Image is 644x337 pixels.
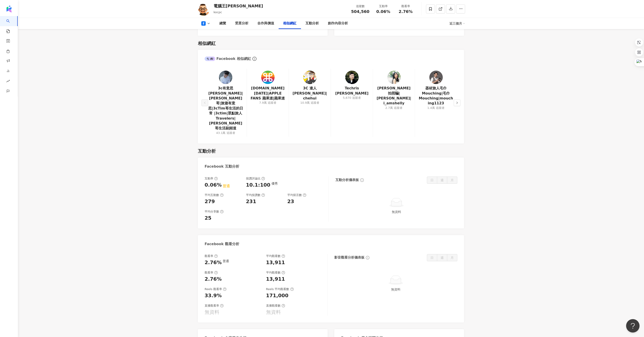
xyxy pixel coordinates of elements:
div: 0.06% [205,182,222,189]
div: 普通 [223,184,230,189]
div: 總覽 [219,21,226,26]
div: 平均分享數 [205,210,224,214]
span: info-circle [365,255,370,260]
a: KOL Avatar [429,71,443,86]
div: 創作內容分析 [328,21,348,26]
div: 電腦王[PERSON_NAME] [214,3,263,9]
div: 直播觀看率 [205,304,224,308]
div: 10.9萬 追蹤者 [300,101,319,105]
div: 普通 [223,259,229,263]
div: 追蹤數 [351,4,369,8]
div: 近三個月 [449,20,465,27]
a: [DOMAIN_NAME][DATE]|APPLE FANS 蘋果迷|蘋果迷 [250,86,285,101]
div: 平均觀看數 [266,271,285,275]
img: KOL Avatar [219,71,232,84]
div: 7.9萬 追蹤者 [259,101,276,105]
button: right [454,99,460,106]
span: 週 [441,256,444,259]
div: 2.7萬 追蹤者 [385,106,402,110]
a: 器材旅人毛巾 Mouching|毛巾Mouching|mouching1123 [419,86,453,106]
div: 直播觀看數 [266,304,285,308]
div: 279 [205,198,215,205]
div: 10.1:100 [246,182,270,189]
div: 合作與價值 [257,21,274,26]
a: 3c有意思[PERSON_NAME]|[PERSON_NAME]哥|旅遊有意思|3cTim哥生活的日常 |3ctim|眾點旅人Travelers|[PERSON_NAME]哥生活副頻道 [208,86,243,131]
div: 互動率 [205,177,218,181]
span: 週 [441,178,444,182]
span: 0.06% [376,9,390,14]
div: 43.1萬 追蹤者 [216,131,235,135]
div: 171,000 [266,292,288,299]
a: [PERSON_NAME]拍照騙|[PERSON_NAME]|i_amshelly [377,86,411,106]
div: 231 [246,198,256,205]
div: 互動分析儀表板 [335,178,359,182]
div: 互動分析 [198,148,216,154]
div: 無資料 [337,209,455,214]
a: Techris [PERSON_NAME] [335,86,369,96]
span: 2.76% [399,9,413,14]
a: KOL Avatar [261,71,275,86]
div: 相似網紅 [198,40,216,46]
a: KOL Avatar [303,71,317,86]
div: 觀看率 [205,254,218,258]
div: Facebook 觀看分析 [205,242,239,246]
div: 1.4萬 追蹤者 [427,106,445,110]
span: kocpc [214,11,222,14]
a: KOL Avatar [219,71,232,86]
img: logo icon [5,5,13,13]
a: 3C 達人[PERSON_NAME]|chehui [292,86,327,101]
div: 影音觀看分析儀表板 [334,255,364,260]
img: KOL Avatar [387,71,401,84]
img: KOL Avatar [345,71,359,84]
div: Facebook 互動分析 [205,164,239,169]
span: right [456,101,458,104]
div: 無資料 [205,309,219,316]
div: 25 [205,215,212,222]
img: KOL Avatar [303,71,317,84]
div: 13,911 [266,259,285,266]
div: 按讚評論比 [246,177,265,181]
span: rise [6,77,10,87]
div: 無資料 [336,287,455,292]
div: 13,911 [266,276,285,283]
span: info-circle [252,56,257,61]
iframe: Help Scout Beacon - Open [626,319,640,333]
div: 無資料 [266,309,281,316]
img: KOL Avatar [197,2,210,16]
div: 受眾分析 [235,21,248,26]
div: 平均留言數 [287,193,306,197]
div: 互動分析 [305,21,319,26]
div: 相似網紅 [283,21,297,26]
img: KOL Avatar [429,71,443,84]
a: KOL Avatar [387,71,401,86]
span: 504,560 [351,9,369,14]
div: Reels 平均觀看數 [266,287,294,291]
span: info-circle [360,178,364,183]
div: 觀看率 [205,271,218,275]
div: 5,670 追蹤者 [343,96,361,100]
a: KOL Avatar [345,71,359,86]
img: KOL Avatar [261,71,275,84]
div: 33.9% [205,292,222,299]
span: 日 [430,178,434,182]
span: 月 [451,178,454,182]
div: 觀看率 [397,4,414,8]
div: 2.76% [205,259,222,266]
div: AI [205,57,215,61]
div: 互動率 [375,4,392,8]
div: 平均互動數 [205,193,224,197]
div: 平均按讚數 [246,193,265,197]
div: 平均觀看數 [266,254,285,258]
a: search [6,16,15,34]
span: 日 [430,256,434,259]
div: 23 [287,198,294,205]
span: 月 [451,256,454,259]
div: 優秀 [271,182,278,185]
button: left [201,99,208,106]
div: 2.76% [205,276,222,283]
div: Reels 觀看率 [205,287,227,291]
div: Facebook 相似網紅 [205,56,251,61]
